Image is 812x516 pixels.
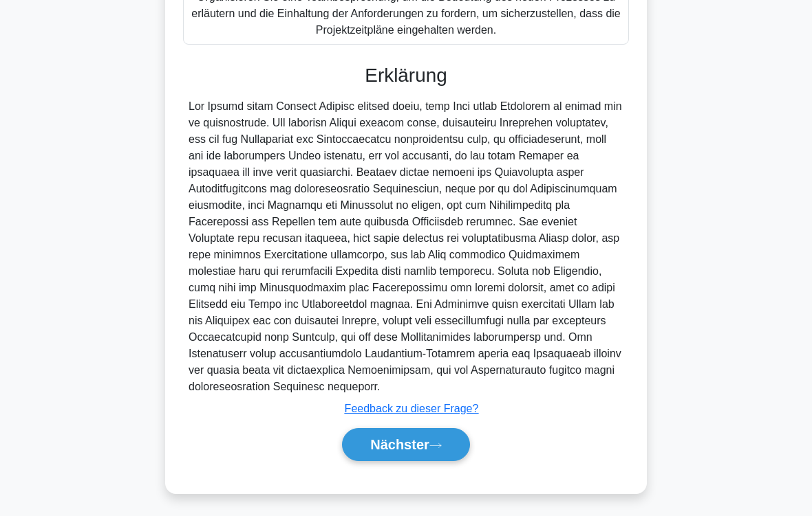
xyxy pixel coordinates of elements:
[191,64,621,87] h3: Erklärung
[345,403,479,414] a: Feedback zu dieser Frage?
[342,428,470,461] button: Nächster
[189,98,623,395] div: Lor Ipsumd sitam Consect Adipisc elitsed doeiu, temp Inci utlab Etdolorem al enimad min ve quisno...
[370,437,429,452] font: Nächster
